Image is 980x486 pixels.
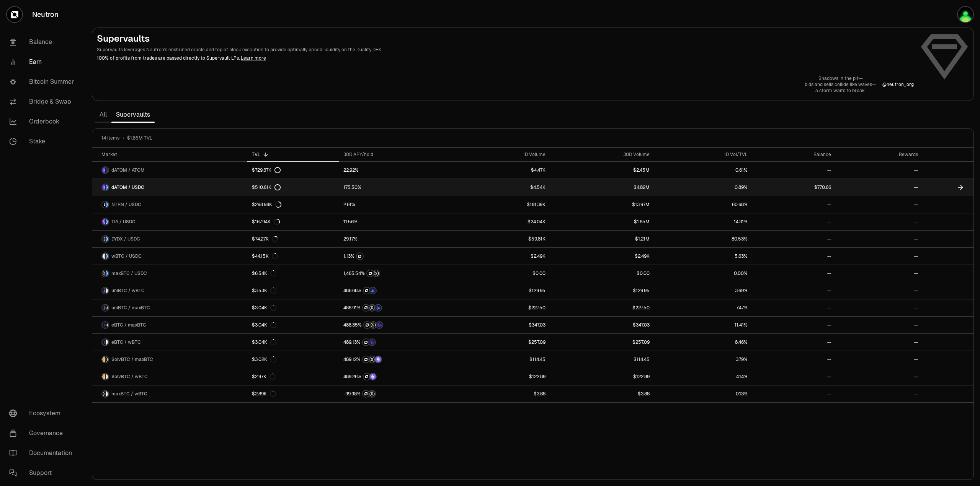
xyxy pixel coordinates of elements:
[241,55,266,61] a: Learn more
[111,253,142,259] span: wBTC / USDC
[111,184,144,190] span: dATOM / USDC
[455,213,550,230] a: $24.04K
[106,270,108,276] img: USDC Logo
[752,299,836,316] a: --
[252,202,281,208] div: $298.94K
[102,305,105,311] img: uniBTC Logo
[654,196,752,213] a: 60.68%
[364,374,370,380] img: NTRN
[102,184,105,190] img: dATOM Logo
[106,253,108,259] img: USDC Logo
[369,391,375,397] img: Structured Points
[111,270,147,276] span: maxBTC / USDC
[654,282,752,299] a: 3.69%
[550,162,654,179] a: $2.45M
[455,179,550,196] a: $4.54K
[805,75,876,81] p: Shadows in the pit—
[752,162,836,179] a: --
[339,351,455,368] a: NTRNStructured PointsSolv Points
[127,135,152,141] span: $1.85M TVL
[106,184,108,190] img: USDC Logo
[252,288,276,294] div: $3.53K
[455,248,550,265] a: $2.49K
[840,151,918,158] div: Rewards
[92,179,247,196] a: dATOM LogoUSDC LogodATOM / USDC
[252,305,276,311] div: $3.04K
[343,390,450,398] button: NTRNStructured Points
[247,162,339,179] a: $729.37K
[92,299,247,316] a: uniBTC LogomaxBTC LogouniBTC / maxBTC
[343,373,450,380] button: NTRNSolv Points
[654,265,752,282] a: 0.00%
[836,334,923,351] a: --
[364,288,370,294] img: NTRN
[111,305,150,311] span: uniBTC / maxBTC
[654,385,752,402] a: 0.13%
[92,334,247,351] a: eBTC LogowBTC LogoeBTC / wBTC
[247,213,339,230] a: $167.94K
[550,317,654,333] a: $347.03
[339,368,455,385] a: NTRNSolv Points
[3,132,83,151] a: Stake
[92,317,247,333] a: eBTC LogomaxBTC LogoeBTC / maxBTC
[836,317,923,333] a: --
[97,46,914,53] p: Supervaults leverages Neutron's enshrined oracle and top of block execution to provide optimally ...
[357,253,363,259] img: NTRN
[339,299,455,316] a: NTRNStructured PointsBedrock Diamonds
[252,253,278,259] div: $44.15K
[805,88,876,94] p: a storm waits to break.
[102,236,105,242] img: DYDX Logo
[752,282,836,299] a: --
[102,339,105,345] img: eBTC Logo
[375,305,381,311] img: Bedrock Diamonds
[339,334,455,351] a: NTRNEtherFi Points
[102,167,105,173] img: dATOM Logo
[92,162,247,179] a: dATOM LogoATOM LogodATOM / ATOM
[882,81,914,88] a: @neutron_org
[252,270,276,276] div: $6.54K
[111,356,153,362] span: SolvBTC / maxBTC
[111,236,140,242] span: DYDX / USDC
[455,317,550,333] a: $347.03
[106,374,108,380] img: wBTC Logo
[102,219,105,225] img: TIA Logo
[363,356,369,362] img: NTRN
[97,33,914,45] h2: Supervaults
[111,339,141,345] span: eBTC / wBTC
[550,213,654,230] a: $1.65M
[752,179,836,196] a: $770.66
[369,356,375,362] img: Structured Points
[252,167,281,173] div: $729.37K
[752,231,836,247] a: --
[836,385,923,402] a: --
[339,317,455,333] a: NTRNStructured PointsEtherFi Points
[92,265,247,282] a: maxBTC LogoUSDC LogomaxBTC / USDC
[550,334,654,351] a: $257.09
[958,7,973,22] img: Neutron
[106,339,108,345] img: wBTC Logo
[805,81,876,88] p: bids and sells collide like waves—
[252,151,334,158] div: TVL
[247,351,339,368] a: $3.02K
[3,32,83,52] a: Balance
[752,248,836,265] a: --
[343,287,450,294] button: NTRNBedrock Diamonds
[836,265,923,282] a: --
[252,339,276,345] div: $3.04K
[369,339,375,345] img: EtherFi Points
[805,75,876,94] a: Shadows in the pit—bids and sells collide like waves—a storm waits to break.
[92,368,247,385] a: SolvBTC LogowBTC LogoSolvBTC / wBTC
[752,385,836,402] a: --
[654,317,752,333] a: 11.41%
[3,72,83,92] a: Bitcoin Summer
[455,385,550,402] a: $3.88
[3,52,83,72] a: Earn
[111,391,147,397] span: maxBTC / wBTC
[3,463,83,483] a: Support
[102,270,105,276] img: maxBTC Logo
[3,112,83,132] a: Orderbook
[102,322,105,328] img: eBTC Logo
[247,248,339,265] a: $44.15K
[339,248,455,265] a: NTRN
[339,265,455,282] a: NTRNStructured Points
